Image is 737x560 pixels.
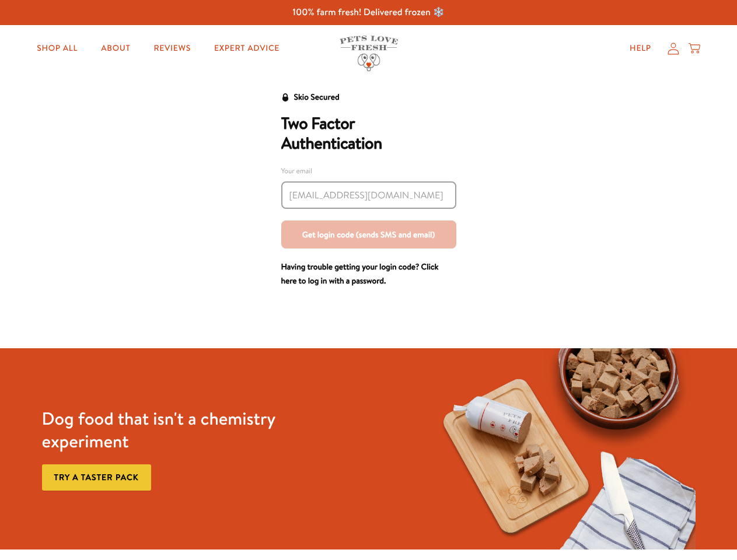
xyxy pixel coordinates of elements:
a: Skio Secured [281,90,340,114]
h2: Two Factor Authentication [281,114,456,153]
h3: Dog food that isn't a chemistry experiment [42,407,309,453]
a: Reviews [144,37,200,60]
svg: Security [281,93,289,101]
a: Help [620,37,661,60]
a: About [92,37,139,60]
img: Fussy [428,348,695,549]
a: Shop All [27,37,87,60]
a: Try a taster pack [42,464,151,491]
a: Expert Advice [205,37,289,60]
div: Skio Secured [294,90,340,104]
img: Pets Love Fresh [340,36,398,71]
a: Having trouble getting your login code? Click here to log in with a password. [281,261,439,286]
